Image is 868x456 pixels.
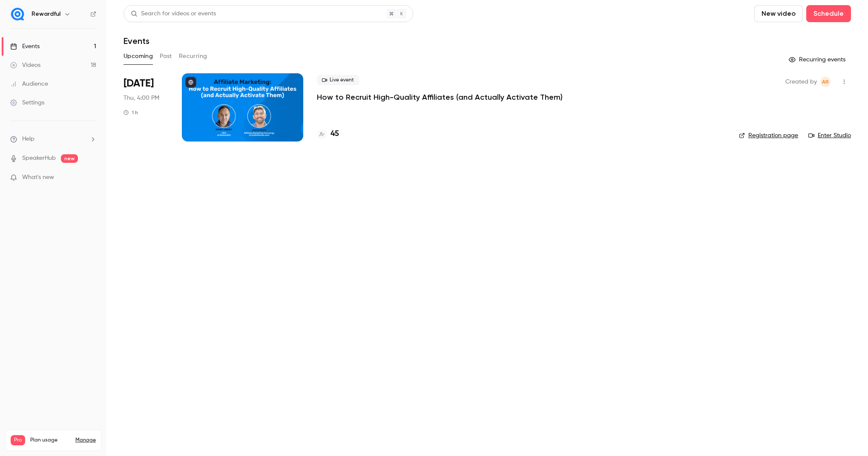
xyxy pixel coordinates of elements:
[317,75,359,85] span: Live event
[739,131,798,140] a: Registration page
[22,154,56,163] a: SpeakerHub
[160,49,172,63] button: Past
[131,9,216,18] div: Search for videos or events
[11,7,24,21] img: Rewardful
[754,5,803,22] button: New video
[10,42,40,51] div: Events
[806,5,851,22] button: Schedule
[179,49,207,63] button: Recurring
[61,154,78,163] span: new
[808,131,851,140] a: Enter Studio
[331,128,339,140] h4: 45
[785,53,851,66] button: Recurring events
[124,36,149,46] h1: Events
[75,437,96,444] a: Manage
[124,109,138,116] div: 1 h
[22,135,34,144] span: Help
[317,128,339,140] a: 45
[22,173,54,182] span: What's new
[10,135,96,144] li: help-dropdown-opener
[86,174,96,182] iframe: Noticeable Trigger
[822,77,829,87] span: AR
[124,77,154,90] span: [DATE]
[317,92,563,102] a: How to Recruit High-Quality Affiliates (and Actually Activate Them)
[10,98,44,107] div: Settings
[10,61,40,69] div: Videos
[30,437,70,444] span: Plan usage
[820,77,831,87] span: Audrey Rampon
[10,80,48,88] div: Audience
[11,435,25,445] span: Pro
[32,10,60,18] h6: Rewardful
[124,49,153,63] button: Upcoming
[124,73,168,141] div: Sep 18 Thu, 5:00 PM (Europe/Paris)
[785,77,817,87] span: Created by
[124,94,159,102] span: Thu, 4:00 PM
